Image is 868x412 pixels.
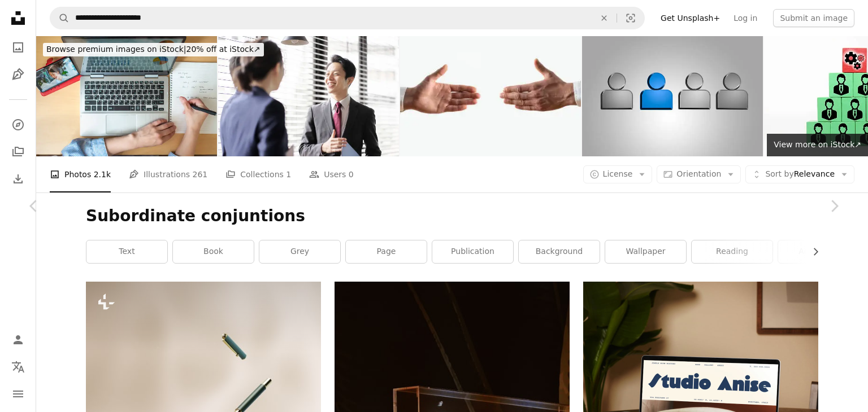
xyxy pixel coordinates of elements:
[7,356,29,378] button: Language
[778,240,859,263] a: accessory
[50,7,70,29] button: Search Unsplash
[50,7,645,29] form: Find visuals sitewide
[583,165,653,183] button: License
[349,168,354,181] span: 0
[36,36,271,63] a: Browse premium images on iStock|20% off at iStock↗
[767,134,868,156] a: View more on iStock↗
[7,113,29,136] a: Explore
[173,240,254,263] a: book
[7,383,29,405] button: Menu
[773,9,854,27] button: Submit an image
[129,156,207,192] a: Illustrations 261
[46,45,186,54] span: Browse premium images on iStock |
[218,36,399,156] img: Asian business person to talk to
[692,240,772,263] a: reading
[765,169,793,178] span: Sort by
[309,156,354,192] a: Users 0
[36,36,217,156] img: Overhead view of businesswoman video chatting with her colleague
[86,206,818,226] h1: Subordinate conjuntions
[346,240,427,263] a: page
[657,165,741,183] button: Orientation
[400,36,581,156] img: Business men shaking hands
[800,152,868,260] a: Next
[774,140,861,149] span: View more on iStock ↗
[765,169,835,180] span: Relevance
[603,169,633,178] span: License
[286,168,291,181] span: 1
[7,328,29,351] a: Log in / Sign up
[605,240,686,263] a: wallpaper
[519,240,600,263] a: background
[654,9,727,27] a: Get Unsplash+
[225,156,291,192] a: Collections 1
[582,36,763,156] img: Group of Users
[676,169,721,178] span: Orientation
[193,168,208,181] span: 261
[7,36,29,59] a: Photos
[7,63,29,86] a: Illustrations
[745,165,854,183] button: Sort byRelevance
[617,7,644,29] button: Visual search
[432,240,513,263] a: publication
[259,240,340,263] a: grey
[7,141,29,163] a: Collections
[43,43,264,56] div: 20% off at iStock ↗
[592,7,617,29] button: Clear
[727,9,764,27] a: Log in
[86,240,167,263] a: text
